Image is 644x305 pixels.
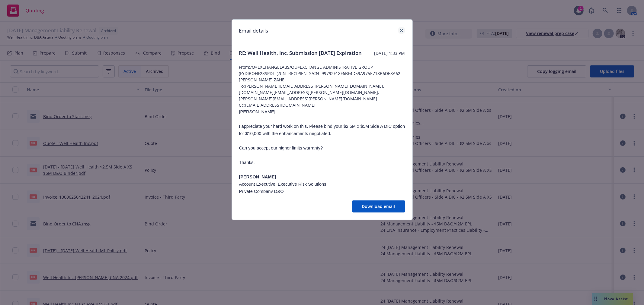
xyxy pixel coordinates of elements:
[239,64,405,83] span: From: /O=EXCHANGELABS/OU=EXCHANGE ADMINISTRATIVE GROUP (FYDIBOHF23SPDLT)/CN=RECIPIENTS/CN=99792F1...
[239,102,405,108] span: Cc: [EMAIL_ADDRESS][DOMAIN_NAME]
[374,50,405,56] span: [DATE] 1:33 PM
[352,200,405,212] button: Download email
[239,146,323,150] span: Can you accept our higher limits warranty?
[239,175,276,179] span: [PERSON_NAME]
[239,182,326,187] span: Account Executive, Executive Risk Solutions
[239,49,362,57] span: RE: Well Health, Inc. Submission [DATE] Expiration
[239,189,284,194] span: Private Company D&O
[239,109,277,114] span: [PERSON_NAME],
[239,27,268,35] h1: Email details
[239,160,255,165] span: Thanks,
[239,124,405,136] span: I appreciate your hard work on this. Please bind your $2.5M x $5M Side A DIC option for $10,000 w...
[239,83,405,102] span: To: [PERSON_NAME][EMAIL_ADDRESS][PERSON_NAME][DOMAIN_NAME], [DOMAIN_NAME][EMAIL_ADDRESS][PERSON_N...
[398,27,405,34] a: close
[362,203,395,209] span: Download email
